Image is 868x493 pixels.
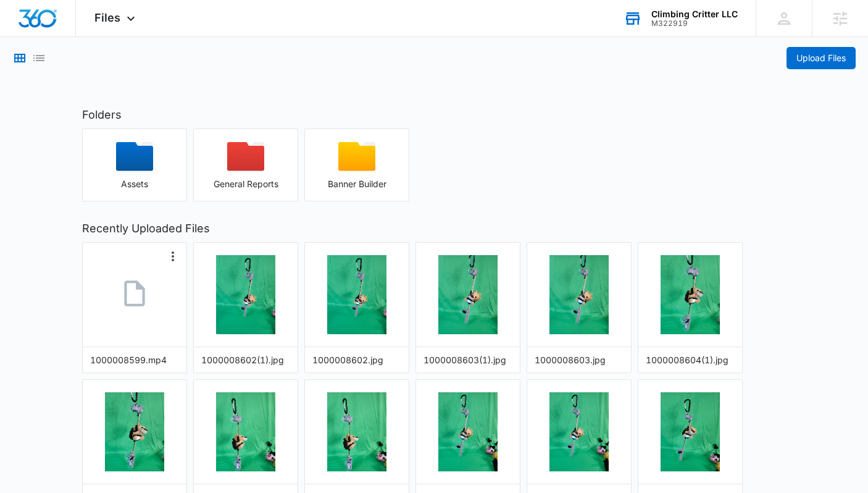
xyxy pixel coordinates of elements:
[646,353,735,366] div: 1000008604(1).jpg
[661,392,720,471] img: 1000008608.jpg
[12,51,27,65] button: Grid View
[305,179,409,189] div: Banner Builder
[31,51,46,65] button: List View
[82,129,187,201] button: Assets
[651,19,738,28] div: account id
[535,353,624,366] div: 1000008603.jpg
[94,11,120,24] span: Files
[424,353,512,366] div: 1000008603(1).jpg
[438,392,498,471] img: 1000008606(1).jpg
[82,106,786,123] h2: Folders
[165,249,180,264] button: More Options
[304,129,409,201] button: Banner Builder
[194,179,298,189] div: General Reports
[327,392,386,471] img: 1000008605.jpg
[787,47,856,69] button: Upload Files
[83,179,186,189] div: Assets
[438,255,498,334] img: 1000008603(1).jpg
[193,129,298,201] button: General Reports
[327,255,386,334] img: 1000008602.jpg
[216,255,275,334] img: 1000008602(1).jpg
[82,220,786,237] h2: Recently Uploaded Files
[105,392,164,471] img: 1000008604.jpg
[651,9,738,19] div: account name
[90,353,179,366] div: 1000008599.mp4
[549,392,609,471] img: 1000008606.jpg
[661,255,720,334] img: 1000008604(1).jpg
[796,51,846,65] span: Upload Files
[201,353,290,366] div: 1000008602(1).jpg
[216,392,275,471] img: 1000008605(1).jpg
[312,353,401,366] div: 1000008602.jpg
[549,255,609,334] img: 1000008603.jpg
